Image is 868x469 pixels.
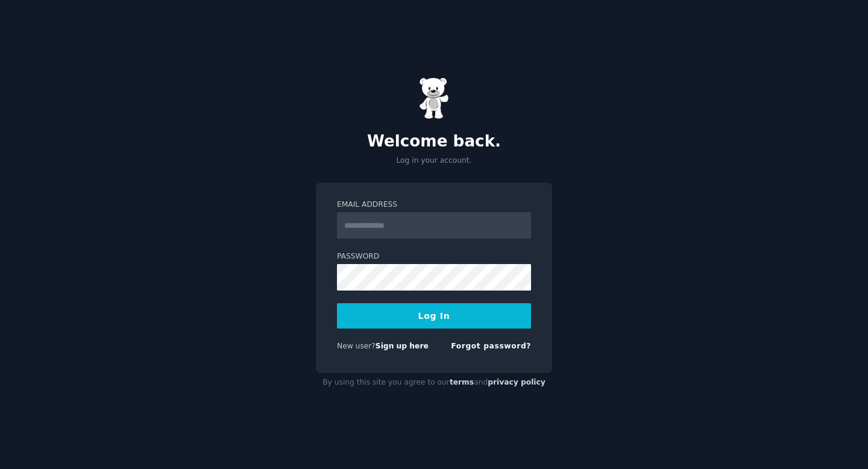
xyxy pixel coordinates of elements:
[337,251,531,262] label: Password
[419,77,449,119] img: Gummy Bear
[488,378,546,386] a: privacy policy
[451,342,531,350] a: Forgot password?
[337,303,531,329] button: Log In
[316,373,552,392] div: By using this site you agree to our and
[316,132,552,151] h2: Welcome back.
[337,342,376,350] span: New user?
[450,378,474,386] a: terms
[376,342,429,350] a: Sign up here
[316,156,552,166] p: Log in your account.
[337,200,531,210] label: Email Address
